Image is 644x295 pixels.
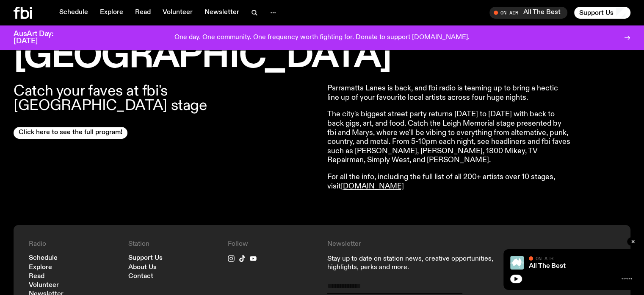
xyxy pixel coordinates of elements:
[327,84,571,102] p: Parramatta Lanes is back, and fbi radio is teaming up to bring a hectic line up of your favourite...
[327,173,571,191] p: For all the info, including the full list of all 200+ artists over 10 stages, visit
[128,273,153,280] a: Contact
[54,7,93,19] a: Schedule
[128,255,163,261] a: Support Us
[130,7,156,19] a: Read
[95,7,128,19] a: Explore
[29,282,59,289] a: Volunteer
[327,255,516,271] p: Stay up to date on station news, creative opportunities, highlights, perks and more.
[158,7,198,19] a: Volunteer
[128,264,157,271] a: About Us
[128,240,218,248] h4: Station
[341,183,404,190] a: [DOMAIN_NAME]
[29,264,52,271] a: Explore
[536,256,553,261] span: On Air
[327,240,516,248] h4: Newsletter
[14,31,68,45] h3: AusArt Day: [DATE]
[327,110,571,165] p: The city's biggest street party returns [DATE] to [DATE] with back to back gigs, art, and food. C...
[14,127,127,139] a: Click here to see the full program!
[29,255,58,261] a: Schedule
[228,240,317,248] h4: Follow
[29,240,118,248] h4: Radio
[199,7,244,19] a: Newsletter
[29,273,44,280] a: Read
[529,263,566,270] a: All The Best
[14,84,317,113] p: Catch your faves at fbi's [GEOGRAPHIC_DATA] stage
[489,7,567,19] button: On AirAll The Best
[579,9,614,17] span: Support Us
[174,34,470,42] p: One day. One community. One frequency worth fighting for. Donate to support [DOMAIN_NAME].
[574,7,630,19] button: Support Us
